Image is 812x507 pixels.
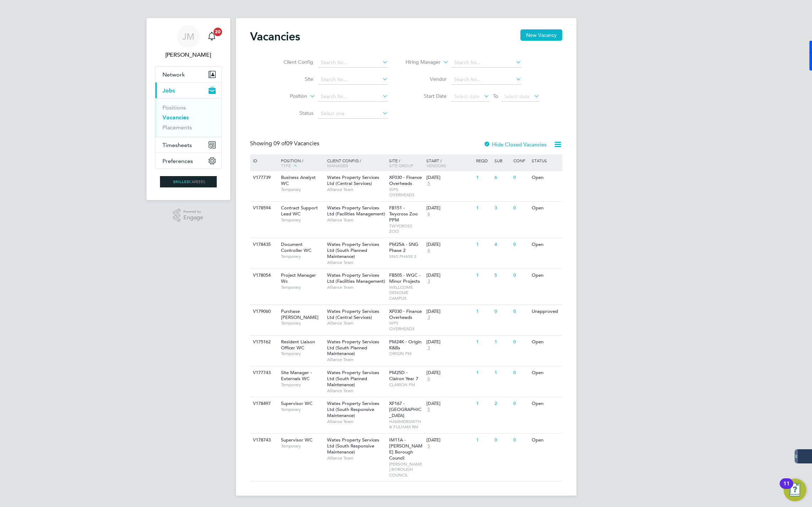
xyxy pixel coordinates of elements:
div: Open [530,202,561,215]
input: Select one [318,109,388,119]
span: Temporary [281,285,324,290]
div: Reqd [474,154,493,167]
span: Contract Support Lead WC [281,205,318,217]
div: Open [530,434,561,447]
span: 5 [426,181,431,187]
span: Purchase [PERSON_NAME] [281,308,319,320]
a: Placements [162,124,192,131]
button: Timesheets [155,137,221,153]
div: 1 [474,305,493,318]
label: Status [272,110,313,116]
input: Search for... [452,75,521,85]
div: 1 [474,269,493,282]
span: Temporary [281,217,324,223]
span: 6 [426,211,431,217]
div: 0 [512,238,530,251]
a: Powered byEngage [173,209,203,222]
span: Type [281,163,291,168]
div: 2 [493,397,511,410]
div: V178594 [251,202,276,215]
span: [PERSON_NAME] BOROUGH COUNCIL [389,461,423,478]
span: Temporary [281,187,324,192]
span: Wates Property Services Ltd (Central Services) [327,308,379,320]
span: 6 [426,376,431,382]
input: Search for... [452,58,521,68]
div: Showing [250,140,321,147]
span: JM [182,32,194,41]
span: Supervisor WC [281,437,313,443]
span: Vendors [426,163,446,168]
div: Status [530,154,561,167]
span: WPS OVERHEADS [389,187,423,198]
span: Alliance Team [327,419,386,424]
div: V178743 [251,434,276,447]
span: XF030 - Finance Overheads [389,308,422,320]
span: Wates Property Services Ltd (Central Services) [327,174,379,186]
span: Wates Property Services Ltd (South Planned Maintenance) [327,241,379,259]
div: Open [530,171,561,184]
div: Start / [425,154,474,171]
a: Positions [162,104,186,111]
span: 3 [426,278,431,285]
label: Hiring Manager [400,59,441,66]
div: [DATE] [426,175,473,181]
div: 6 [493,171,511,184]
div: 0 [512,305,530,318]
div: 0 [512,171,530,184]
div: [DATE] [426,437,473,443]
div: [DATE] [426,242,473,248]
label: Vendor [406,76,447,82]
div: V178497 [251,397,276,410]
div: Sub [493,154,511,167]
div: Open [530,238,561,251]
div: 0 [512,397,530,410]
span: HAMMERSMITH & FULHAM RM [389,419,423,430]
span: Powered by [183,209,203,215]
div: 1 [493,336,511,349]
div: [DATE] [426,205,473,211]
div: 1 [474,434,493,447]
button: Preferences [155,153,221,169]
span: Preferences [162,158,193,164]
div: Open [530,336,561,349]
label: Client Config [272,59,313,65]
div: 1 [493,366,511,379]
input: Search for... [318,92,388,102]
div: V177743 [251,366,276,379]
div: ID [251,154,276,167]
div: 4 [493,238,511,251]
div: 1 [474,397,493,410]
span: WPS OVERHEADS [389,320,423,331]
div: 3 [493,202,511,215]
button: New Vacancy [520,29,562,41]
span: Business Analyst WC [281,174,316,186]
span: Engage [183,215,203,221]
span: XF030 - Finance Overheads [389,174,422,186]
div: V178054 [251,269,276,282]
span: Alliance Team [327,455,386,461]
div: 0 [493,305,511,318]
span: Resident Liaison Officer WC [281,339,315,351]
a: 20 [205,25,219,48]
span: Jobs [162,87,175,94]
span: Wates Property Services Ltd (South Planned Maintenance) [327,370,379,388]
span: PM24K - Origin K&Bs [389,339,421,351]
div: 1 [474,366,493,379]
h2: Vacancies [250,29,300,44]
div: V179060 [251,305,276,318]
span: Alliance Team [327,357,386,362]
span: Network [162,71,185,78]
span: 20 [214,28,222,36]
span: To [491,91,500,101]
label: Start Date [406,93,447,99]
span: Site Manager - Externals WC [281,370,312,382]
div: Open [530,269,561,282]
a: JM[PERSON_NAME] [155,25,222,59]
span: ORIGIN PM [389,351,423,356]
label: Position [266,93,307,100]
span: Alliance Team [327,285,386,290]
input: Search for... [318,75,388,85]
span: Supervisor WC [281,400,313,406]
span: 09 of [274,140,286,147]
span: Site Group [389,163,413,168]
